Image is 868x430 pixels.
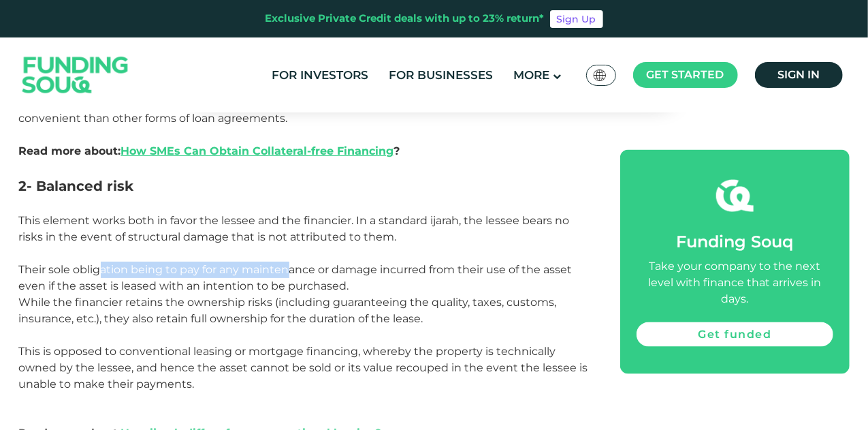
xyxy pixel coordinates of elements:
[19,144,400,157] span: Read more about: ?
[637,258,833,307] div: Take your company to the next level with finance that arrives in days.
[637,322,833,347] a: Get funded
[513,68,549,82] span: More
[676,232,793,251] span: Funding Souq
[19,296,557,325] span: While the financier retains the ownership risks (including guaranteeing the quality, taxes, custo...
[19,345,588,390] span: This is opposed to conventional leasing or mortgage financing, whereby the property is technicall...
[385,64,496,87] a: For Businesses
[121,144,394,157] a: How SMEs Can Obtain Collateral-free Financing
[19,263,573,292] span: Their sole obligation being to pay for any maintenance or damage incurred from their use of the a...
[550,10,603,28] a: Sign Up
[716,177,754,215] img: fsicon
[268,64,372,87] a: For Investors
[777,68,820,81] span: Sign in
[19,214,570,243] span: This element works both in favor the lessee and the financier. In a standard ijarah, the lessee b...
[755,62,843,88] a: Sign in
[594,70,606,81] img: SA Flag
[266,11,545,27] div: Exclusive Private Credit deals with up to 23% return*
[19,178,134,194] span: 2- Balanced risk
[647,68,724,81] span: Get started
[9,41,142,110] img: Logo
